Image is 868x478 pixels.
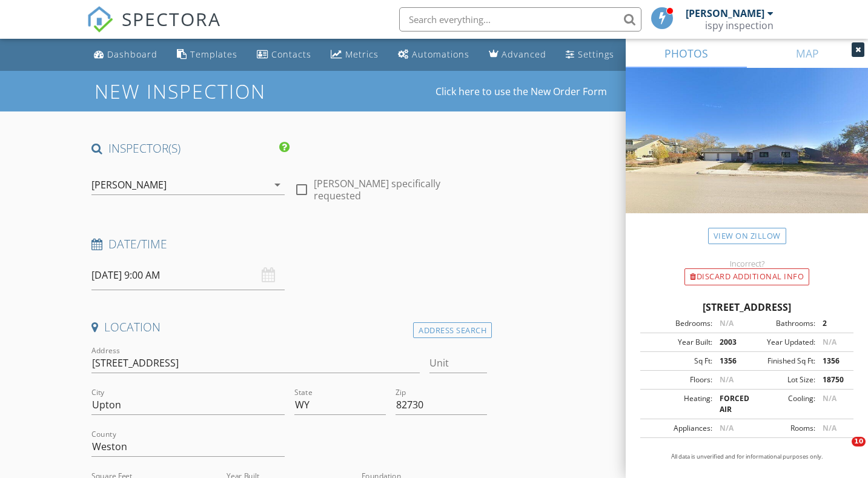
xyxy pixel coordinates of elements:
input: Search everything... [399,7,641,32]
div: 2 [815,318,850,329]
span: N/A [720,318,734,328]
input: Select date [91,261,284,290]
div: 1356 [712,356,747,367]
img: streetview [626,68,868,242]
div: Rooms: [747,423,815,434]
div: Discard Additional info [684,268,809,285]
span: N/A [823,337,837,347]
div: Floors: [644,374,712,385]
div: FORCED AIR [712,393,747,415]
a: Contacts [252,44,316,66]
h1: New Inspection [94,81,363,102]
div: [PERSON_NAME] [91,179,167,190]
div: [STREET_ADDRESS] [640,300,853,314]
span: N/A [823,423,837,433]
div: Appliances: [644,423,712,434]
img: The Best Home Inspection Software - Spectora [87,6,113,33]
h4: Date/Time [91,236,487,252]
div: Finished Sq Ft: [747,356,815,367]
div: Bathrooms: [747,318,815,329]
div: 2003 [712,337,747,348]
div: Incorrect? [626,259,868,268]
span: N/A [823,393,837,403]
span: N/A [720,374,734,385]
div: Contacts [271,48,311,60]
div: Automations [412,48,469,60]
div: Cooling: [747,393,815,415]
a: View on Zillow [708,228,786,244]
a: Templates [172,44,242,66]
p: All data is unverified and for informational purposes only. [640,453,853,461]
span: N/A [720,423,734,433]
h4: Location [91,319,487,335]
div: Dashboard [107,48,157,60]
i: arrow_drop_down [270,178,285,192]
div: 1356 [815,356,850,367]
div: Metrics [345,48,379,60]
div: Sq Ft: [644,356,712,367]
a: MAP [747,39,868,68]
div: Year Updated: [747,337,815,348]
div: Advanced [502,48,546,60]
div: [PERSON_NAME] [686,7,764,19]
h4: INSPECTOR(S) [91,141,289,156]
div: Lot Size: [747,374,815,385]
a: Advanced [484,44,551,66]
a: PHOTOS [626,39,747,68]
a: Click here to use the New Order Form [436,87,607,96]
div: Settings [578,48,614,60]
a: SPECTORA [87,16,221,42]
a: Metrics [326,44,383,66]
div: ispy inspection [705,19,774,32]
div: Bedrooms: [644,318,712,329]
span: 10 [852,437,866,446]
div: Address Search [413,322,492,339]
div: Heating: [644,393,712,415]
div: Templates [190,48,237,60]
div: Year Built: [644,337,712,348]
a: Dashboard [89,44,162,66]
label: [PERSON_NAME] specifically requested [314,178,487,202]
a: Settings [561,44,619,66]
a: Automations (Basic) [393,44,474,66]
div: 18750 [815,374,850,385]
iframe: Intercom live chat [827,437,856,466]
span: SPECTORA [122,6,221,32]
